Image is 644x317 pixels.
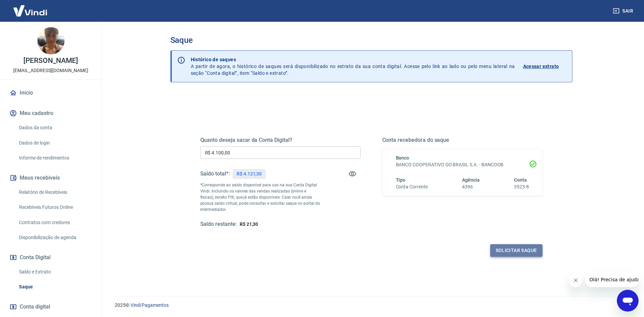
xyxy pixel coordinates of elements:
h5: Conta recebedora do saque [382,137,542,144]
a: Informe de rendimentos [16,151,93,165]
h5: Saldo total*: [200,170,230,177]
a: Contratos com credores [16,216,93,230]
p: [EMAIL_ADDRESS][DOMAIN_NAME] [13,67,88,74]
a: Relatório de Recebíveis [16,185,93,199]
h6: BANCO COOPERATIVO DO BRASIL S.A. - BANCOOB [396,161,529,168]
p: 2025 © [115,302,628,309]
a: Recebíveis Futuros Online [16,200,93,214]
span: Banco [396,155,409,161]
span: Conta digital [20,302,50,312]
p: *Corresponde ao saldo disponível para uso na sua Conta Digital Vindi. Incluindo os valores das ve... [200,182,320,213]
span: Conta [514,177,527,183]
h5: Saldo restante: [200,221,237,228]
span: Olá! Precisa de ajuda? [4,5,57,10]
h3: Saque [170,35,572,45]
a: Disponibilização de agenda [16,231,93,245]
span: Tipo [396,177,406,183]
a: Dados da conta [16,121,93,135]
h6: 4396 [462,183,480,190]
p: Acessar extrato [523,63,559,70]
p: R$ 4.121,30 [237,170,262,178]
h6: Conta Corrente [396,183,428,190]
h5: Quanto deseja sacar da Conta Digital? [200,137,361,144]
a: Conta digital [8,299,93,314]
a: Saque [16,280,93,294]
h6: 3523-8 [514,183,529,190]
a: Dados de login [16,136,93,150]
a: Saldo e Extrato [16,265,93,279]
a: Início [8,85,93,100]
img: Vindi [8,0,52,21]
p: Histórico de saques [191,56,515,63]
button: Solicitar saque [490,244,542,257]
a: Acessar extrato [523,56,567,77]
p: [PERSON_NAME] [23,57,78,64]
iframe: Fechar mensagem [569,273,583,287]
button: Conta Digital [8,250,93,265]
a: Vindi Pagamentos [130,302,169,308]
span: R$ 21,30 [240,221,258,227]
iframe: Botão para abrir a janela de mensagens [617,290,639,312]
button: Meus recebíveis [8,170,93,185]
span: Agência [462,177,480,183]
p: A partir de agora, o histórico de saques será disponibilizado no extrato da sua conta digital. Ac... [191,56,515,77]
button: Meu cadastro [8,106,93,121]
img: a8bbd614-93eb-4a6f-948f-d1476001f0a4.jpeg [37,27,65,54]
iframe: Mensagem da empresa [585,272,639,287]
button: Sair [611,5,636,17]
